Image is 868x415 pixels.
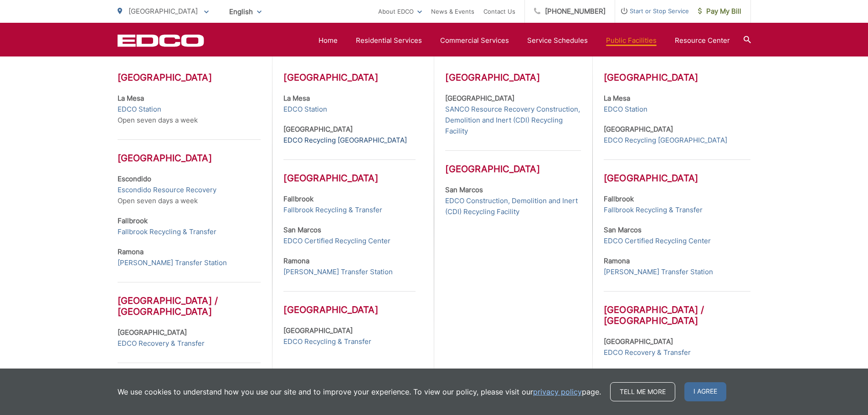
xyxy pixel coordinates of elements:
[128,7,198,15] span: [GEOGRAPHIC_DATA]
[440,35,509,46] a: Commercial Services
[604,195,634,203] strong: Fallbrook
[118,93,261,126] p: Open seven days a week
[606,35,657,46] a: Public Facilities
[356,35,422,46] a: Residential Services
[283,256,309,265] strong: Ramona
[118,174,261,206] p: Open seven days a week
[118,184,216,195] a: Escondido Resource Recovery
[445,185,483,194] strong: San Marcos
[604,337,673,346] strong: [GEOGRAPHIC_DATA]
[445,195,580,217] a: EDCO Construction, Demolition and Inert (CDI) Recycling Facility
[283,266,393,277] a: [PERSON_NAME] Transfer Station
[118,104,161,115] a: EDCO Station
[445,72,580,83] h3: [GEOGRAPHIC_DATA]
[604,225,642,234] strong: San Marcos
[118,363,261,387] h3: [GEOGRAPHIC_DATA]
[445,150,580,174] h3: [GEOGRAPHIC_DATA]
[684,382,726,401] span: I agree
[533,386,582,397] a: privacy policy
[283,125,353,133] strong: [GEOGRAPHIC_DATA]
[318,35,338,46] a: Home
[283,291,416,315] h3: [GEOGRAPHIC_DATA]
[604,125,673,133] strong: [GEOGRAPHIC_DATA]
[118,282,261,317] h3: [GEOGRAPHIC_DATA] / [GEOGRAPHIC_DATA]
[527,35,588,46] a: Service Schedules
[604,236,711,246] a: EDCO Certified Recycling Center
[378,6,422,17] a: About EDCO
[604,266,713,277] a: [PERSON_NAME] Transfer Station
[118,94,144,102] strong: La Mesa
[698,6,741,17] span: Pay My Bill
[283,236,390,246] a: EDCO Certified Recycling Center
[283,225,321,234] strong: San Marcos
[118,34,204,47] a: EDCD logo. Return to the homepage.
[445,94,514,102] strong: [GEOGRAPHIC_DATA]
[118,247,144,256] strong: Ramona
[283,135,407,146] a: EDCO Recycling [GEOGRAPHIC_DATA]
[118,216,148,225] strong: Fallbrook
[118,174,151,183] strong: Escondido
[431,6,474,17] a: News & Events
[283,72,416,83] h3: [GEOGRAPHIC_DATA]
[604,347,691,358] a: EDCO Recovery & Transfer
[283,205,382,215] a: Fallbrook Recycling & Transfer
[118,386,601,397] p: We use cookies to understand how you use our site and to improve your experience. To view our pol...
[604,72,750,83] h3: [GEOGRAPHIC_DATA]
[604,205,703,215] a: Fallbrook Recycling & Transfer
[283,104,327,115] a: EDCO Station
[610,382,675,401] a: Tell me more
[604,159,750,184] h3: [GEOGRAPHIC_DATA]
[283,195,313,203] strong: Fallbrook
[118,72,261,83] h3: [GEOGRAPHIC_DATA]
[283,159,416,184] h3: [GEOGRAPHIC_DATA]
[283,326,353,335] strong: [GEOGRAPHIC_DATA]
[222,4,268,20] span: English
[283,94,310,102] strong: La Mesa
[604,291,750,326] h3: [GEOGRAPHIC_DATA] / [GEOGRAPHIC_DATA]
[118,139,261,164] h3: [GEOGRAPHIC_DATA]
[604,135,727,146] a: EDCO Recycling [GEOGRAPHIC_DATA]
[445,104,580,137] a: SANCO Resource Recovery Construction, Demolition and Inert (CDI) Recycling Facility
[118,257,227,268] a: [PERSON_NAME] Transfer Station
[118,338,205,349] a: EDCO Recovery & Transfer
[283,336,371,347] a: EDCO Recycling & Transfer
[483,6,515,17] a: Contact Us
[604,94,630,102] strong: La Mesa
[604,256,630,265] strong: Ramona
[118,328,187,337] strong: [GEOGRAPHIC_DATA]
[675,35,730,46] a: Resource Center
[604,104,647,115] a: EDCO Station
[118,226,216,237] a: Fallbrook Recycling & Transfer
